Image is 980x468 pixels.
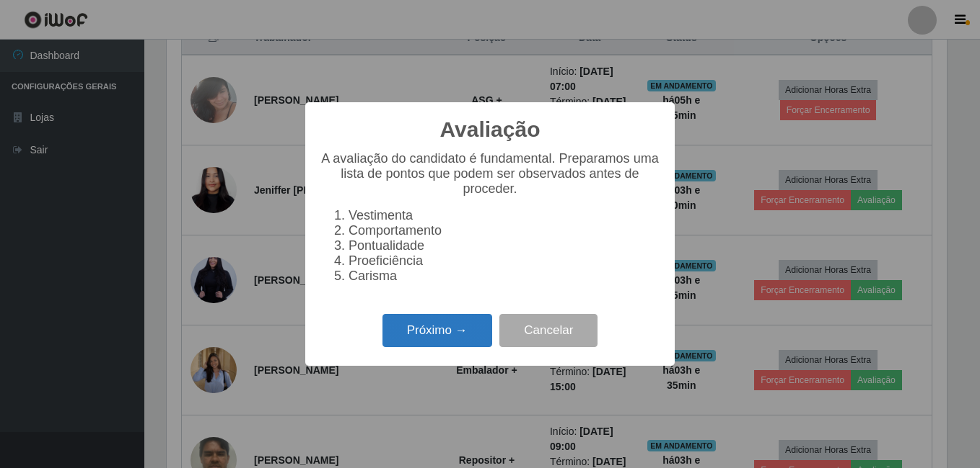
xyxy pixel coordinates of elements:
[349,238,660,253] li: Pontualidade
[382,314,492,348] button: Próximo →
[349,223,660,238] li: Comportamento
[349,253,660,269] li: Proeficiência
[499,314,598,348] button: Cancelar
[349,269,660,284] li: Carisma
[320,151,660,197] p: A avaliação do candidato é fundamental. Preparamos uma lista de pontos que podem ser observados a...
[349,208,660,223] li: Vestimenta
[440,117,541,143] h2: Avaliação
